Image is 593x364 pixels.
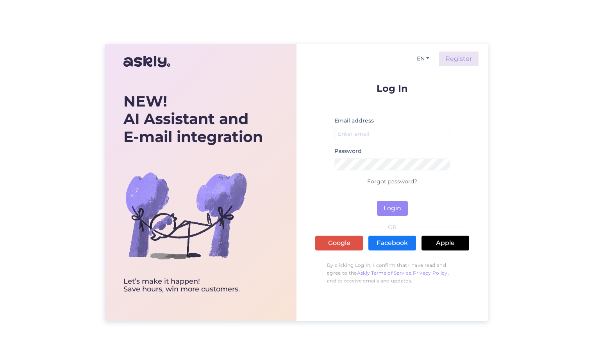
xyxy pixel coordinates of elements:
[414,53,432,64] button: EN
[377,201,408,216] button: Login
[315,236,363,250] a: Google
[315,83,469,93] p: Log In
[357,270,412,276] a: Askly Terms of Service
[123,92,263,146] div: AI Assistant and E-mail integration
[123,153,248,278] img: bg-askly
[123,278,263,293] div: Let’s make it happen! Save hours, win more customers.
[439,51,479,66] a: Register
[334,147,362,155] label: Password
[334,128,450,140] input: Enter email
[123,52,170,71] img: Askly
[413,270,448,276] a: Privacy Policy
[367,178,417,185] a: Forgot password?
[387,224,398,230] span: OR
[315,257,469,289] p: By clicking Log In, I confirm that I have read and agree to the , , and to receive emails and upd...
[334,117,374,125] label: Email address
[368,236,416,250] a: Facebook
[422,236,469,250] a: Apple
[123,92,167,110] b: NEW!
